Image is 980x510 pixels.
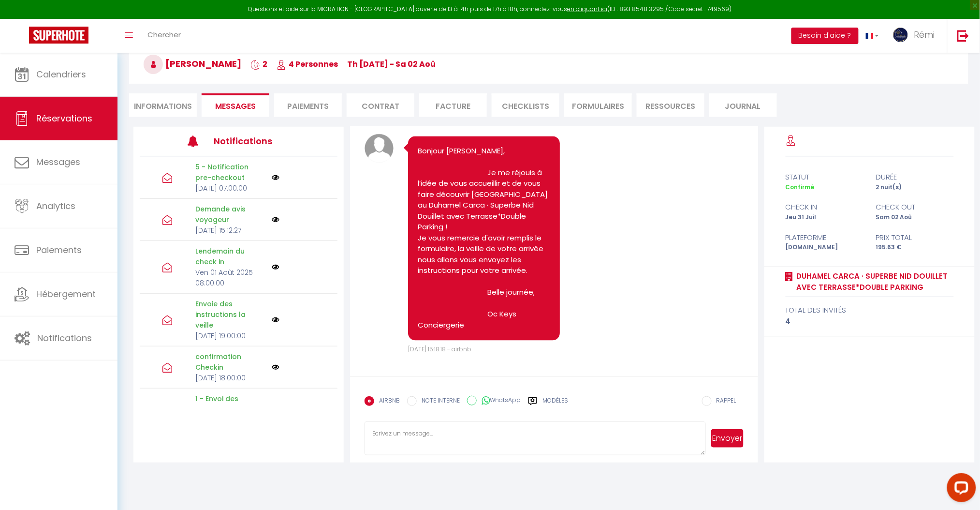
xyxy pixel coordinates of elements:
[914,29,935,41] span: Rémi
[870,213,960,222] div: Sam 02 Aoû
[36,200,75,212] span: Analytics
[786,316,954,328] div: 4
[195,330,265,341] p: [DATE] 19:00:00
[195,373,265,383] p: [DATE] 18:00:00
[712,396,736,407] label: RAPPEL
[272,263,279,271] img: NO IMAGE
[939,469,980,510] iframe: LiveChat chat widget
[195,183,265,194] p: [DATE] 07:00:00
[215,101,256,112] span: Messages
[195,246,265,267] p: Lendemain du check in
[374,396,400,407] label: AIRBNB
[144,58,241,70] span: [PERSON_NAME]
[195,204,265,225] p: Demande avis voyageur
[870,183,960,192] div: 2 nuit(s)
[709,93,777,117] li: Journal
[477,396,521,406] label: WhatsApp
[779,243,869,252] div: [DOMAIN_NAME]
[195,351,265,373] p: confirmation Checkin
[36,112,92,124] span: Réservations
[793,270,954,293] a: Duhamel Carca · Superbe Nid Douillet avec Terrasse*Double Parking
[786,183,815,191] span: Confirmé
[870,232,960,243] div: Prix total
[870,171,960,183] div: durée
[567,5,607,13] a: en cliquant ici
[492,93,559,117] li: CHECKLISTS
[711,429,744,448] button: Envoyer
[272,363,279,371] img: NO IMAGE
[36,244,82,256] span: Paiements
[893,28,908,42] img: ...
[365,134,394,163] img: avatar.png
[36,288,96,300] span: Hébergement
[886,19,947,53] a: ... Rémi
[564,93,632,117] li: FORMULAIRES
[870,201,960,213] div: check out
[417,396,460,407] label: NOTE INTERNE
[195,225,265,236] p: [DATE] 15:12:27
[957,30,969,42] img: logout
[140,19,188,53] a: Chercher
[277,59,338,70] span: 4 Personnes
[36,156,80,168] span: Messages
[36,68,86,80] span: Calendriers
[637,93,704,117] li: Ressources
[870,243,960,252] div: 195.63 €
[779,232,869,243] div: Plateforme
[542,396,568,413] label: Modèles
[347,59,436,70] span: Th [DATE] - Sa 02 Aoû
[195,299,265,330] p: Envoie des instructions la veille
[195,267,265,288] p: Ven 01 Août 2025 08:00:00
[195,393,265,457] p: 1 - Envoi des instructions d'accès après soumission Formulaire Bienvenue
[408,345,471,354] span: [DATE] 15:18:18 - airbnb
[786,304,954,316] div: total des invités
[779,201,869,213] div: check in
[129,93,197,117] li: Informations
[272,316,279,324] img: NO IMAGE
[347,93,414,117] li: Contrat
[779,171,869,183] div: statut
[791,28,859,44] button: Besoin d'aide ?
[37,332,92,344] span: Notifications
[419,93,487,117] li: Facture
[195,162,265,183] p: 5 - Notification pre-checkout
[29,27,88,44] img: Super Booking
[147,30,181,40] span: Chercher
[214,130,296,152] h3: Notifications
[250,59,267,70] span: 2
[274,93,342,117] li: Paiements
[779,213,869,222] div: Jeu 31 Juil
[272,216,279,224] img: NO IMAGE
[272,174,279,181] img: NO IMAGE
[418,146,550,331] pre: Bonjour [PERSON_NAME], Je me réjouis à l’idée de vous accueillir et de vous faire découvrir [GEOG...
